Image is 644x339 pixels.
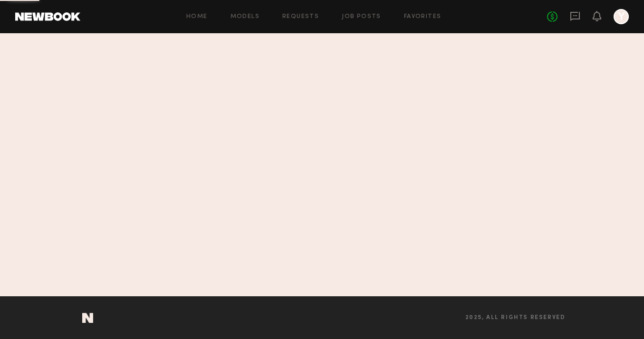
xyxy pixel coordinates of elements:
[231,14,260,20] a: Models
[342,14,381,20] a: Job Posts
[614,9,629,24] a: Y
[465,315,566,321] span: 2025, all rights reserved
[404,14,442,20] a: Favorites
[186,14,208,20] a: Home
[282,14,319,20] a: Requests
